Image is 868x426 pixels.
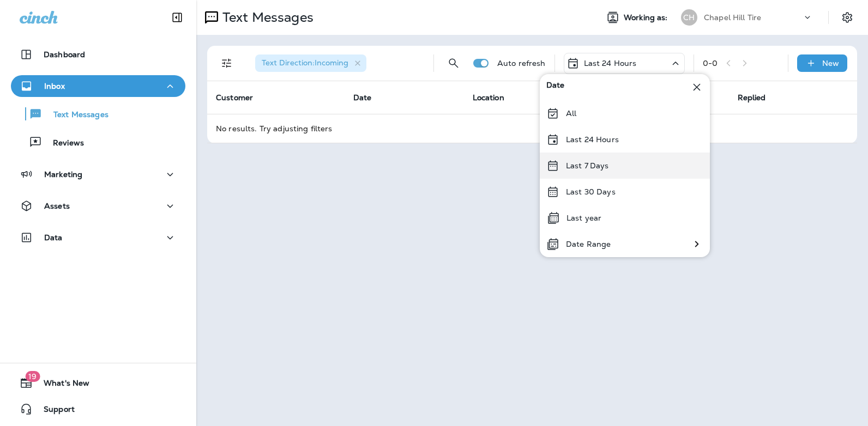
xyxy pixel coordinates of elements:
[42,138,84,149] p: Reviews
[44,82,65,90] p: Inbox
[584,59,637,68] p: Last 24 Hours
[353,93,372,102] span: Date
[262,58,348,68] span: Text Direction : Incoming
[11,75,185,97] button: Inbox
[11,44,185,65] button: Dashboard
[11,227,185,248] button: Data
[566,161,609,170] p: Last 7 Days
[704,13,761,22] p: Chapel Hill Tire
[703,59,718,68] div: 0 - 0
[738,93,766,102] span: Replied
[566,135,619,144] p: Last 24 Hours
[822,59,839,68] p: New
[11,131,185,154] button: Reviews
[44,170,82,179] p: Marketing
[11,398,185,420] button: Support
[11,195,185,217] button: Assets
[566,187,616,196] p: Last 30 Days
[44,233,63,242] p: Data
[566,109,576,118] p: All
[443,52,465,74] button: Search Messages
[33,405,75,418] span: Support
[624,13,670,22] span: Working as:
[255,54,366,72] div: Text Direction:Incoming
[681,9,697,26] div: CH
[546,81,565,94] span: Date
[207,114,857,143] td: No results. Try adjusting filters
[566,214,601,222] p: Last year
[44,202,70,210] p: Assets
[11,163,185,185] button: Marketing
[11,102,185,125] button: Text Messages
[218,9,314,26] p: Text Messages
[162,7,192,28] button: Collapse Sidebar
[473,93,504,102] span: Location
[566,240,611,248] p: Date Range
[25,371,40,382] span: 19
[216,52,238,74] button: Filters
[43,110,108,120] p: Text Messages
[44,50,85,59] p: Dashboard
[11,372,185,394] button: 19What's New
[837,8,857,27] button: Settings
[216,93,253,102] span: Customer
[497,59,546,68] p: Auto refresh
[33,379,89,392] span: What's New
